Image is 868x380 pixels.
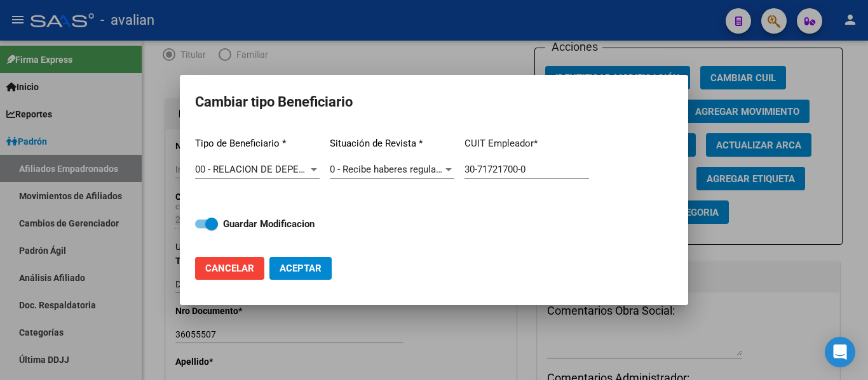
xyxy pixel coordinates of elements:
span: 00 - RELACION DE DEPENDENCIA [195,164,340,175]
button: Aceptar [269,257,332,280]
p: Situación de Revista * [330,136,454,151]
span: Cancelar [205,263,254,274]
span: Aceptar [280,263,322,274]
button: Cancelar [195,257,264,280]
p: CUIT Empleador [465,136,589,151]
strong: Guardar Modificacion [223,218,315,230]
div: Open Intercom Messenger [825,337,855,367]
span: 0 - Recibe haberes regularmente [330,164,466,175]
h2: Cambiar tipo Beneficiario [195,90,673,114]
p: Tipo de Beneficiario * [195,136,320,151]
